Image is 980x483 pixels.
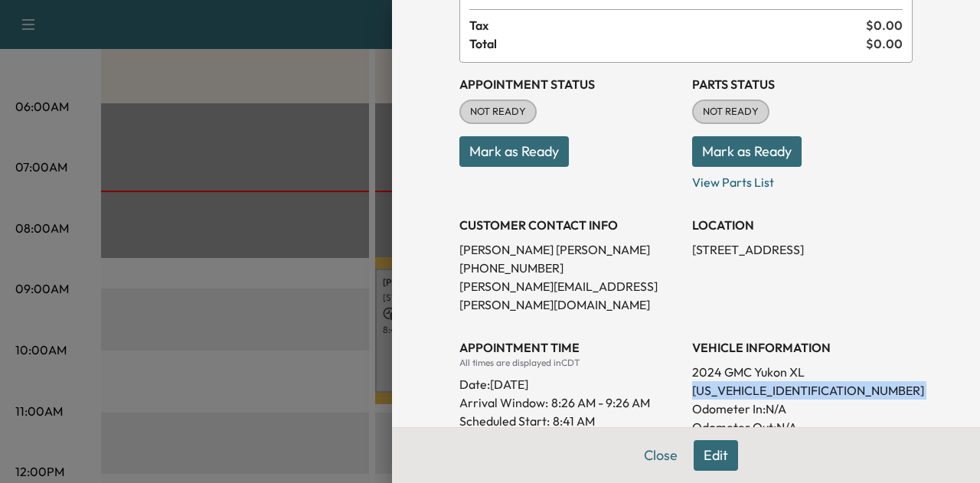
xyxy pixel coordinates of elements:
[692,338,913,357] h3: VEHICLE INFORMATION
[459,75,680,93] h3: Appointment Status
[459,412,550,430] p: Scheduled Start:
[459,136,569,167] button: Mark as Ready
[692,167,913,191] p: View Parts List
[459,216,680,234] h3: CUSTOMER CONTACT INFO
[459,369,680,393] div: Date: [DATE]
[866,34,903,53] span: $ 0.00
[692,418,913,436] p: Odometer Out: N/A
[692,240,913,259] p: [STREET_ADDRESS]
[553,412,595,430] p: 8:41 AM
[692,400,913,418] p: Odometer In: N/A
[692,381,913,400] p: [US_VEHICLE_IDENTIFICATION_NUMBER]
[469,16,866,34] span: Tax
[634,440,688,471] button: Close
[692,216,913,234] h3: LOCATION
[694,440,738,471] button: Edit
[694,104,768,119] span: NOT READY
[866,16,903,34] span: $ 0.00
[692,136,802,167] button: Mark as Ready
[692,75,913,93] h3: Parts Status
[459,277,680,314] p: [PERSON_NAME][EMAIL_ADDRESS][PERSON_NAME][DOMAIN_NAME]
[459,259,680,277] p: [PHONE_NUMBER]
[459,240,680,259] p: [PERSON_NAME] [PERSON_NAME]
[469,34,866,53] span: Total
[459,338,680,357] h3: APPOINTMENT TIME
[461,104,535,119] span: NOT READY
[551,393,650,412] span: 8:26 AM - 9:26 AM
[692,363,913,381] p: 2024 GMC Yukon XL
[459,357,680,369] div: All times are displayed in CDT
[459,393,680,412] p: Arrival Window:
